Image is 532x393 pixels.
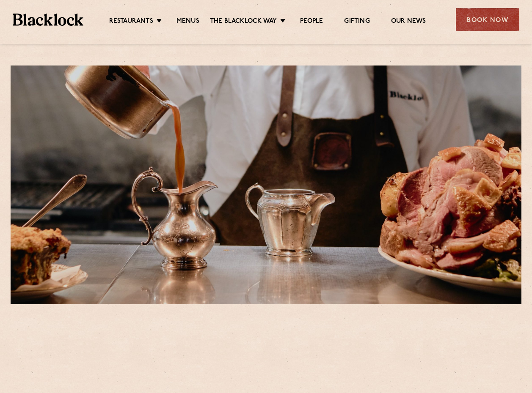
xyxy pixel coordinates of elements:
[13,14,83,25] img: BL_Textured_Logo-footer-cropped.svg
[344,17,369,27] a: Gifting
[300,17,323,27] a: People
[210,17,277,27] a: The Blacklock Way
[391,17,426,27] a: Our News
[176,17,199,27] a: Menus
[109,17,153,27] a: Restaurants
[456,8,519,31] div: Book Now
